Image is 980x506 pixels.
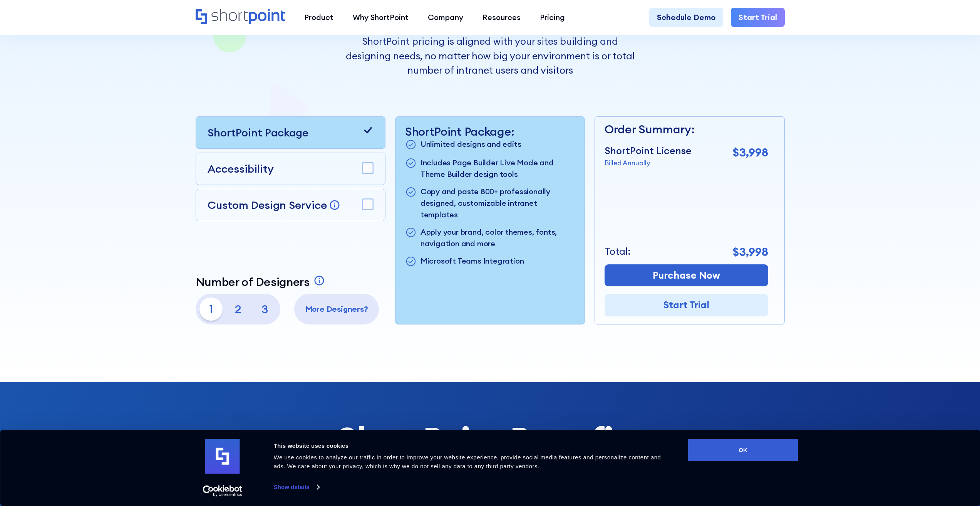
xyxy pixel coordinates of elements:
[298,303,375,315] p: More Designers?
[688,439,798,461] button: OK
[605,294,768,316] a: Start Trial
[420,138,521,151] p: Unlimited designs and edits
[420,226,575,249] p: Apply your brand, color themes, fonts, navigation and more
[253,298,276,321] p: 3
[295,8,343,27] a: Product
[226,298,250,321] p: 2
[540,12,565,23] div: Pricing
[420,255,524,268] p: Microsoft Teams Integration
[304,12,333,23] div: Product
[196,421,785,459] h2: ShortPoint Benefits
[208,198,327,212] p: Custom Design Service
[482,12,521,23] div: Resources
[346,34,635,78] p: ShortPoint pricing is aligned with your sites building and designing needs, no matter how big you...
[208,161,274,177] p: Accessibility
[473,8,530,27] a: Resources
[189,485,256,497] a: Usercentrics Cookiebot - opens in a new window
[418,8,473,27] a: Company
[605,264,768,287] a: Purchase Now
[196,275,327,289] a: Number of Designers
[420,186,575,220] p: Copy and paste 800+ professionally designed, customizable intranet templates
[530,8,575,27] a: Pricing
[731,8,785,27] a: Start Trial
[420,157,575,180] p: Includes Page Builder Live Mode and Theme Builder design tools
[733,144,768,161] p: $3,998
[274,441,671,451] div: This website uses cookies
[274,481,319,493] a: Show details
[199,298,223,321] p: 1
[343,8,418,27] a: Why ShortPoint
[605,121,768,138] p: Order Summary:
[205,439,240,474] img: logo
[605,144,692,158] p: ShortPoint License
[196,275,310,289] p: Number of Designers
[353,12,409,23] div: Why ShortPoint
[208,124,308,141] p: ShortPoint Package
[649,8,723,27] a: Schedule Demo
[605,244,631,259] p: Total:
[196,9,285,25] a: Home
[605,158,692,168] p: Billed Annually
[733,243,768,261] p: $3,998
[405,124,575,138] p: ShortPoint Package:
[428,12,463,23] div: Company
[274,454,661,469] span: We use cookies to analyze our traffic in order to improve your website experience, provide social...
